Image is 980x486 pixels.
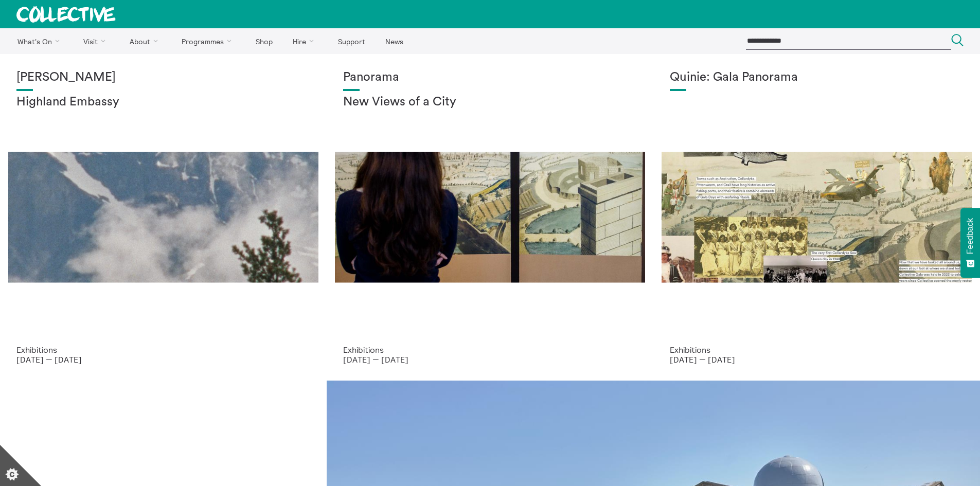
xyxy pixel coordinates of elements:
[16,95,310,110] h2: Highland Embassy
[670,355,964,364] p: [DATE] — [DATE]
[343,95,637,110] h2: New Views of a City
[376,28,412,54] a: News
[75,28,119,54] a: Visit
[173,28,245,54] a: Programmes
[343,345,637,354] p: Exhibitions
[120,28,171,54] a: About
[653,54,980,381] a: Josie Vallely Quinie: Gala Panorama Exhibitions [DATE] — [DATE]
[8,28,73,54] a: What's On
[284,28,327,54] a: Hire
[670,70,964,85] h1: Quinie: Gala Panorama
[16,355,310,364] p: [DATE] — [DATE]
[329,28,374,54] a: Support
[16,345,310,354] p: Exhibitions
[246,28,281,54] a: Shop
[327,54,653,381] a: Collective Panorama June 2025 small file 8 Panorama New Views of a City Exhibitions [DATE] — [DATE]
[343,355,637,364] p: [DATE] — [DATE]
[343,70,637,85] h1: Panorama
[16,70,310,85] h1: [PERSON_NAME]
[670,345,964,354] p: Exhibitions
[966,218,975,254] span: Feedback
[960,208,980,278] button: Feedback - Show survey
